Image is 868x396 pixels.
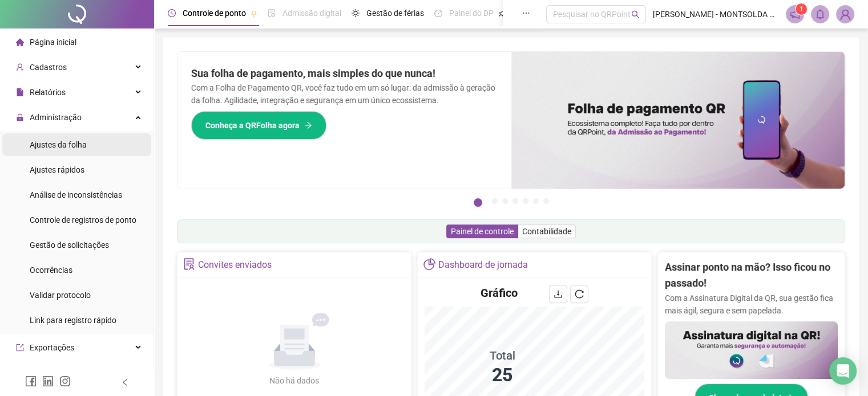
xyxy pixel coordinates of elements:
span: left [121,378,129,386]
span: Painel do DP [449,9,494,18]
img: 91102 [837,6,854,23]
button: 1 [474,198,482,207]
span: Painel de controle [451,227,514,236]
span: sun [352,9,360,17]
h2: Assinar ponto na mão? Isso ficou no passado! [665,259,838,292]
span: download [554,289,563,299]
span: pushpin [251,10,257,17]
div: Convites enviados [198,255,272,275]
span: Controle de registros de ponto [30,215,136,224]
span: bell [815,9,825,19]
span: facebook [25,375,37,387]
button: 7 [543,198,549,204]
span: Análise de inconsistências [30,190,122,199]
span: Contabilidade [522,227,571,236]
span: ellipsis [522,9,530,17]
p: Com a Assinatura Digital da QR, sua gestão fica mais ágil, segura e sem papelada. [665,292,838,317]
img: banner%2F8d14a306-6205-4263-8e5b-06e9a85ad873.png [511,52,845,189]
button: 2 [492,198,498,204]
span: pushpin [498,10,505,17]
sup: 1 [796,3,807,15]
span: instagram [59,375,71,387]
span: export [16,344,24,352]
span: home [16,38,24,46]
span: Conheça a QRFolha agora [205,119,300,132]
span: Relatórios [30,88,66,97]
h2: Sua folha de pagamento, mais simples do que nunca! [191,66,498,81]
span: Controle de ponto [183,9,246,18]
span: Admissão digital [282,9,341,18]
span: search [631,10,640,19]
p: Com a Folha de Pagamento QR, você faz tudo em um só lugar: da admissão à geração da folha. Agilid... [191,81,498,107]
img: banner%2F02c71560-61a6-44d4-94b9-c8ab97240462.png [665,321,838,379]
span: arrow-right [304,121,312,129]
span: Administração [30,113,82,122]
button: 3 [502,198,508,204]
div: Dashboard de jornada [438,255,528,275]
span: [PERSON_NAME] - MONTSOLDA MONTAGENS INDUSTRIAIS LTDA [653,8,779,21]
span: Ocorrências [30,266,72,275]
div: Open Intercom Messenger [829,357,857,385]
span: Ajustes da folha [30,140,87,149]
div: Não há dados [242,374,347,387]
span: Validar protocolo [30,291,91,300]
span: Integrações [30,368,72,377]
button: 4 [512,198,518,204]
span: Exportações [30,343,74,352]
span: clock-circle [168,9,176,17]
span: 1 [800,5,804,13]
span: Página inicial [30,38,76,47]
button: 5 [523,198,528,204]
span: Ajustes rápidos [30,165,84,174]
h4: Gráfico [481,285,518,301]
span: Gestão de férias [366,9,424,18]
span: linkedin [42,375,54,387]
span: Link para registro rápido [30,316,116,325]
span: dashboard [434,9,442,17]
span: reload [575,289,584,299]
span: lock [16,113,24,121]
span: pie-chart [423,258,435,270]
span: Cadastros [30,63,67,72]
span: Gestão de solicitações [30,240,109,250]
span: solution [183,258,195,270]
button: Conheça a QRFolha agora [191,111,326,140]
span: notification [790,9,800,19]
span: user-add [16,63,24,71]
button: 6 [533,198,539,204]
span: file [16,88,24,96]
span: file-done [268,9,276,17]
